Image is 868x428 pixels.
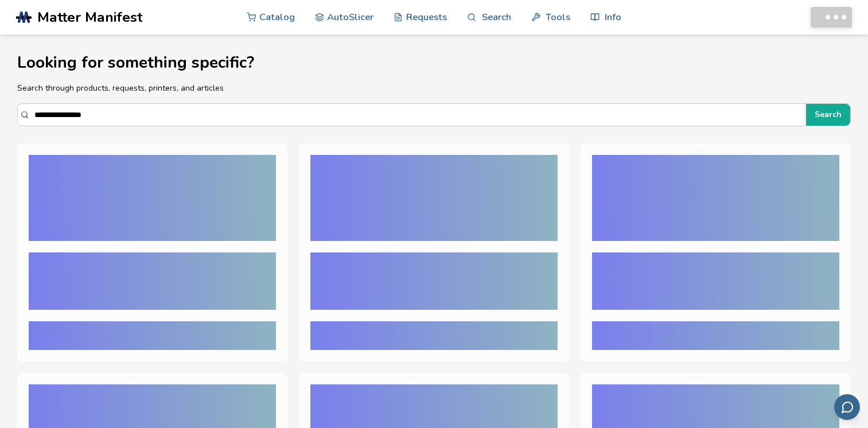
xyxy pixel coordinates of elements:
button: Search [806,104,850,126]
h1: Looking for something specific? [17,54,851,72]
span: Matter Manifest [37,9,142,25]
button: Send feedback via email [834,394,860,420]
p: Search through products, requests, printers, and articles [17,82,851,94]
input: Search [34,104,800,125]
